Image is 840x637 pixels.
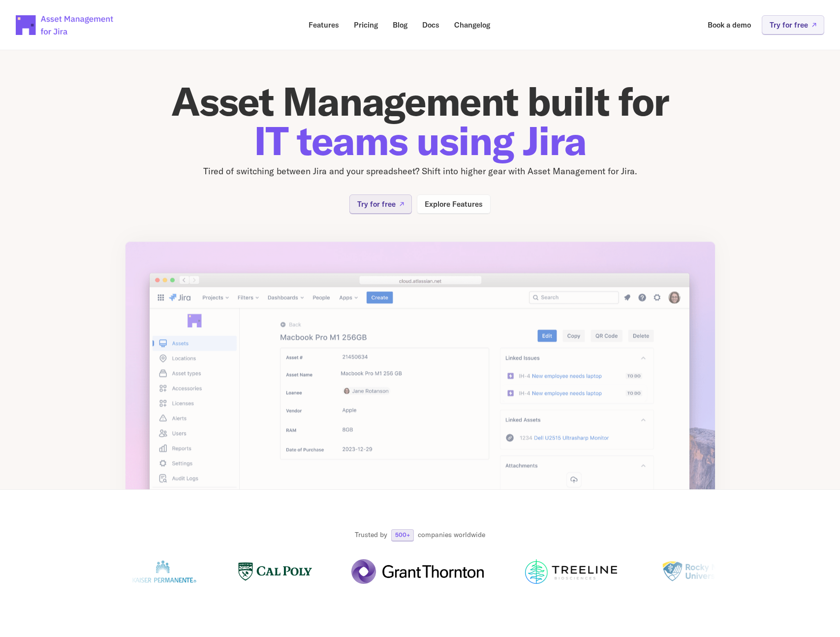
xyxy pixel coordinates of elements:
[770,21,808,29] p: Try for free
[130,559,199,584] img: Logo
[125,164,716,179] p: Tired of switching between Jira and your spreadsheet? Shift into higher gear with Asset Managemen...
[238,559,312,584] img: Logo
[125,82,716,160] h1: Asset Management built for
[708,21,751,29] p: Book a demo
[701,15,758,34] a: Book a demo
[347,15,385,34] a: Pricing
[309,21,339,29] p: Features
[415,15,446,34] a: Docs
[302,15,346,34] a: Features
[417,194,491,214] a: Explore Features
[523,559,619,584] img: Logo
[355,530,387,540] p: Trusted by
[454,21,490,29] p: Changelog
[762,15,824,34] a: Try for free
[393,21,407,29] p: Blog
[354,21,378,29] p: Pricing
[125,241,716,541] img: App
[418,530,485,540] p: companies worldwide
[447,15,497,34] a: Changelog
[395,532,410,538] p: 500+
[357,200,396,208] p: Try for free
[422,21,439,29] p: Docs
[349,194,412,214] a: Try for free
[425,200,483,208] p: Explore Features
[254,116,586,165] span: IT teams using Jira
[386,15,414,34] a: Blog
